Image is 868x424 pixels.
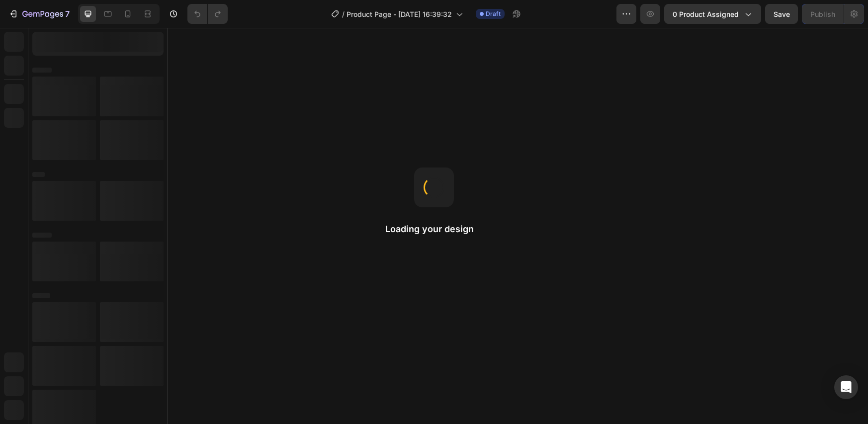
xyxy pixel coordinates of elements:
span: Save [774,10,790,18]
button: 0 product assigned [664,4,761,24]
button: Publish [802,4,844,24]
span: 0 product assigned [673,9,739,19]
div: Open Intercom Messenger [834,375,858,399]
button: 7 [4,4,74,24]
h2: Loading your design [385,223,483,235]
button: Save [765,4,798,24]
p: 7 [65,8,70,20]
span: / [342,9,345,19]
span: Draft [486,9,501,18]
div: Undo/Redo [187,4,228,24]
div: Publish [810,9,835,19]
span: Product Page - [DATE] 16:39:32 [347,9,452,19]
